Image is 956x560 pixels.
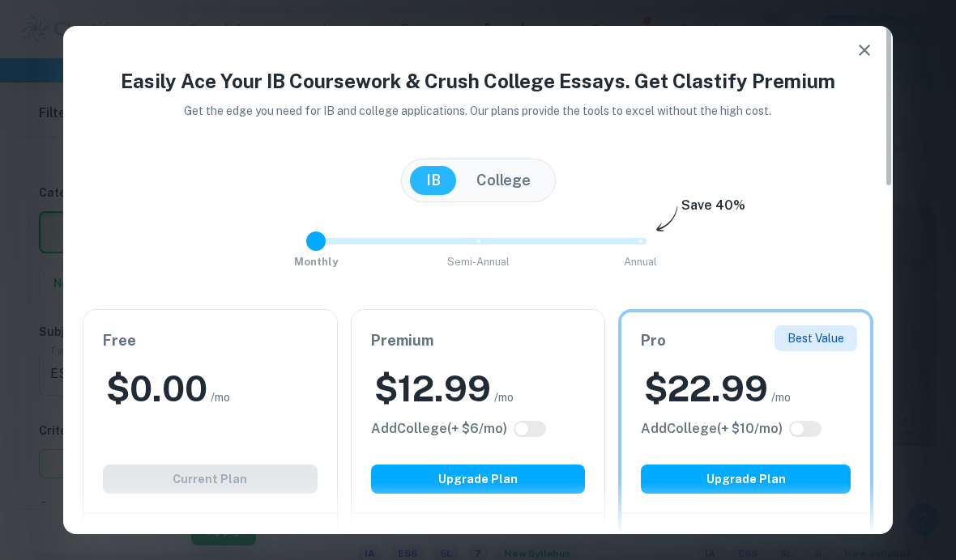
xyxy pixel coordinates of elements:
[771,388,791,406] span: /mo
[83,66,873,95] h4: Easily Ace Your IB Coursework & Crush College Essays. Get Clastify Premium
[447,256,510,268] span: Semi-Annual
[374,365,491,413] h2: $ 12.99
[460,166,547,195] button: College
[371,465,586,494] button: Upgrade Plan
[162,102,795,120] p: Get the edge you need for IB and college applications. Our plans provide the tools to excel witho...
[644,365,768,413] h2: $ 22.99
[294,256,338,268] span: Monthly
[371,419,507,439] h6: Click to see all the additional College features.
[656,206,678,233] img: subscription-arrow.svg
[681,196,745,223] h6: Save 40%
[494,388,514,406] span: /mo
[787,329,844,347] p: Best Value
[624,256,657,268] span: Annual
[371,329,586,352] h6: Premium
[641,329,851,352] h6: Pro
[106,365,207,413] h2: $ 0.00
[103,329,318,352] h6: Free
[641,419,783,439] h6: Click to see all the additional College features.
[410,166,457,195] button: IB
[641,465,851,494] button: Upgrade Plan
[211,388,230,406] span: /mo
